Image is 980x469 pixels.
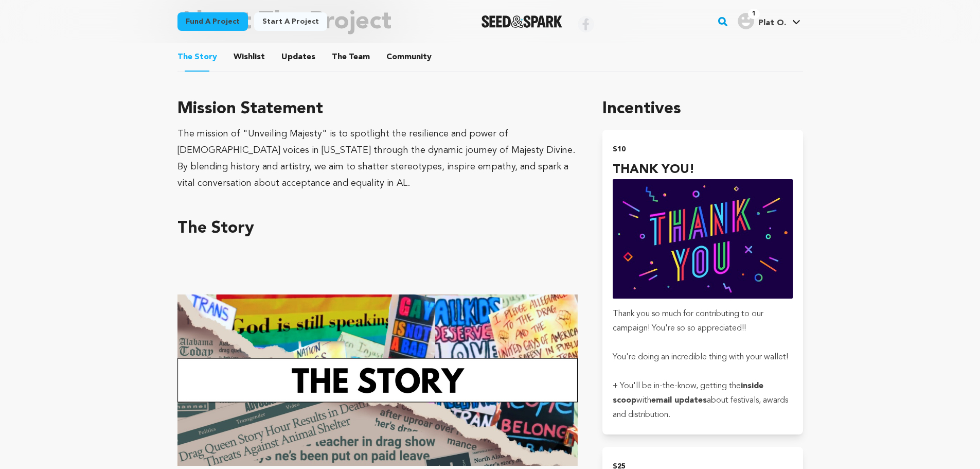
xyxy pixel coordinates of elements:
span: Updates [281,51,315,63]
img: user.png [738,13,754,29]
img: Seed&Spark Logo Dark Mode [482,15,562,28]
a: Fund a project [177,12,248,31]
h4: THANK YOU! [613,161,792,179]
span: The [332,51,347,63]
p: Thank you so much for contributing to our campaign! You're so so appreciated!! [613,307,792,336]
button: $10 THANK YOU! incentive Thank you so much for contributing to our campaign! You're so so appreci... [602,130,803,435]
span: Wishlist [234,51,265,63]
h3: The Story [177,216,578,241]
span: Plat O.'s Profile [736,11,803,32]
strong: email updates [651,396,707,405]
div: Plat O.'s Profile [738,13,786,29]
span: Community [386,51,432,63]
span: 1 [748,9,760,19]
img: incentive [613,179,792,299]
h1: Incentives [602,97,803,121]
a: Plat O.'s Profile [736,11,803,29]
img: 1728952787-1.jpg [177,294,578,466]
h2: $10 [613,142,792,157]
div: The mission of "Unveiling Majesty" is to spotlight the resilience and power of [DEMOGRAPHIC_DATA]... [177,126,578,192]
span: Team [332,51,370,63]
p: You're doing an incredible thing with your wallet! [613,350,792,364]
h3: Mission Statement [177,97,578,121]
a: Start a project [254,12,327,31]
span: The [177,51,192,63]
span: Plat O. [758,19,786,27]
span: Story [177,51,217,63]
p: + You'll be in-the-know, getting the with about festivals, awards and distribution. [613,379,792,422]
a: Seed&Spark Homepage [482,15,562,28]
